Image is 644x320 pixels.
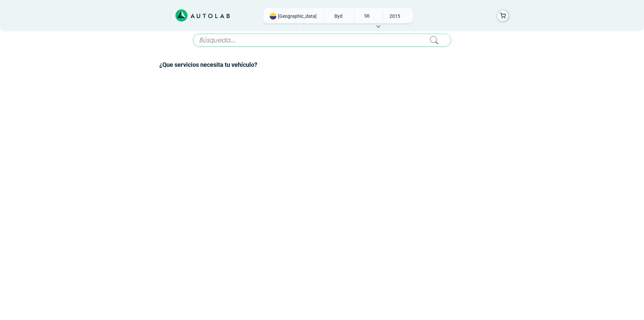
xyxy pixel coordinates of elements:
input: Búsqueda... [193,34,451,47]
span: [GEOGRAPHIC_DATA] [278,13,317,19]
span: BYD [326,11,350,21]
h2: ¿Que servicios necesita tu vehículo? [159,60,485,69]
span: 2015 [383,11,407,21]
img: Flag of COLOMBIA [270,13,276,19]
span: S6 [355,11,378,20]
